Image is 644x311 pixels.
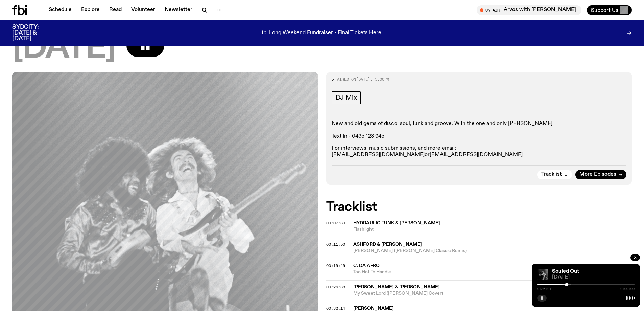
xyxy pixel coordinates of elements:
a: Schedule [45,5,76,15]
a: Read [105,5,126,15]
h2: Tracklist [326,201,632,213]
a: DJ Mix [332,91,361,104]
p: fbi Long Weekend Fundraiser - Final Tickets Here! [262,30,383,36]
a: More Episodes [575,170,626,179]
span: Ashford & [PERSON_NAME] [353,242,422,247]
span: 00:26:38 [326,284,345,290]
button: 00:32:14 [326,307,345,310]
span: Tracklist [541,172,562,177]
span: [PERSON_NAME] [353,306,394,311]
h3: SYDCITY: [DATE] & [DATE] [12,24,55,42]
p: For interviews, music submissions, and more email: or [332,145,627,158]
span: [PERSON_NAME] & [PERSON_NAME] [353,285,440,289]
span: Aired on [337,76,356,82]
span: [DATE] [356,76,370,82]
span: C. Da Afro [353,263,380,268]
span: Hydraulic Funk & [PERSON_NAME] [353,221,440,225]
span: 0:36:21 [537,287,551,291]
span: [PERSON_NAME] ([PERSON_NAME] Classic Remix) [353,248,632,254]
span: Flashlight [353,226,632,233]
span: 00:11:50 [326,242,345,247]
span: 00:07:30 [326,220,345,226]
a: [EMAIL_ADDRESS][DOMAIN_NAME] [332,152,425,157]
span: Too Hot To Handle [353,269,632,275]
a: Volunteer [127,5,159,15]
button: On AirArvos with [PERSON_NAME] [477,5,581,15]
span: 00:19:49 [326,263,345,268]
span: 00:32:14 [326,306,345,311]
span: Support Us [591,7,618,13]
span: 2:00:00 [620,287,635,291]
button: Support Us [587,5,632,15]
button: 00:11:50 [326,243,345,246]
a: Explore [77,5,104,15]
a: Souled Out [552,269,579,274]
a: [EMAIL_ADDRESS][DOMAIN_NAME] [430,152,523,157]
button: 00:26:38 [326,285,345,289]
span: DJ Mix [336,94,357,102]
p: New and old gems of disco, soul, funk and groove. With the one and only [PERSON_NAME]. Text In - ... [332,120,627,140]
button: Tracklist [537,170,572,179]
span: , 5:00pm [370,76,389,82]
button: 00:19:49 [326,264,345,268]
span: My Sweet Lord ([PERSON_NAME] Cover) [353,290,632,297]
span: More Episodes [579,172,616,177]
button: 00:07:30 [326,221,345,225]
span: [DATE] [12,34,116,64]
a: Newsletter [161,5,196,15]
span: [DATE] [552,275,635,280]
